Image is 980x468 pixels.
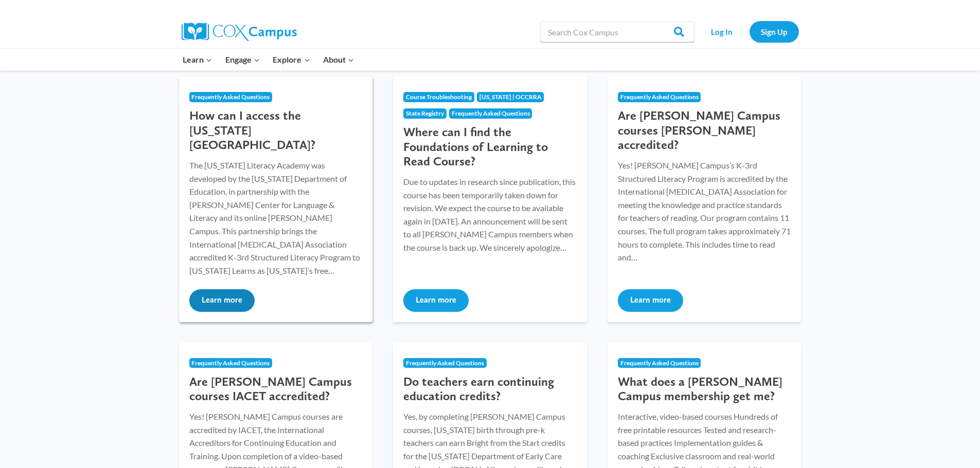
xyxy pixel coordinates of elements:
p: Due to updates in research since publication, this course has been temporarily taken down for rev... [403,175,577,254]
span: Frequently Asked Questions [191,359,270,367]
span: State Registry [406,109,444,117]
a: Course Troubleshooting[US_STATE] | OCCRRAState RegistryFrequently Asked Questions Where can I fin... [393,77,587,322]
input: Search Cox Campus [540,22,694,42]
button: Child menu of Engage [219,49,266,70]
h3: How can I access the [US_STATE][GEOGRAPHIC_DATA]? [189,108,363,153]
button: Child menu of About [316,49,361,70]
h3: Where can I find the Foundations of Learning to Read Course? [403,125,577,169]
nav: Secondary Navigation [700,21,799,42]
button: Learn more [189,289,255,312]
span: Course Troubleshooting [406,93,472,101]
h3: What does a [PERSON_NAME] Campus membership get me? [618,375,791,404]
span: Frequently Asked Questions [191,93,270,101]
span: Frequently Asked Questions [620,93,699,101]
h3: Do teachers earn continuing education credits? [403,375,577,404]
span: Frequently Asked Questions [406,359,484,367]
nav: Primary Navigation [176,49,361,70]
button: Child menu of Learn [176,49,219,70]
span: Frequently Asked Questions [452,109,530,117]
h3: Are [PERSON_NAME] Campus courses IACET accredited? [189,375,363,404]
a: Log In [700,21,744,42]
img: Cox Campus [182,23,297,41]
h3: Are [PERSON_NAME] Campus courses [PERSON_NAME] accredited? [618,108,791,153]
span: Frequently Asked Questions [620,359,699,367]
p: Yes! [PERSON_NAME] Campus’s K-3rd Structured Literacy Program is accredited by the International ... [618,159,791,264]
span: [US_STATE] | OCCRRA [479,93,542,101]
a: Frequently Asked Questions Are [PERSON_NAME] Campus courses [PERSON_NAME] accredited? Yes! [PERSO... [608,77,801,322]
p: The [US_STATE] Literacy Academy was developed by the [US_STATE] Department of Education, in partn... [189,159,363,277]
button: Child menu of Explore [266,49,317,70]
button: Learn more [618,289,683,312]
a: Sign Up [750,21,799,42]
button: Learn more [403,289,469,312]
a: Frequently Asked Questions How can I access the [US_STATE][GEOGRAPHIC_DATA]? The [US_STATE] Liter... [179,77,373,322]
